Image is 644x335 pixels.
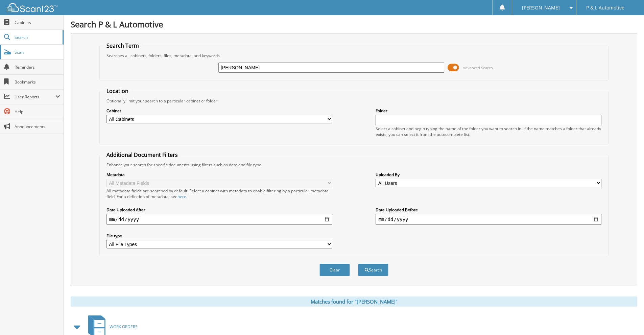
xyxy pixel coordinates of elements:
label: Folder [376,108,601,114]
a: here [177,194,186,199]
h1: Search P & L Automotive [71,19,637,30]
div: Searches all cabinets, folders, files, metadata, and keywords [103,53,605,58]
label: Uploaded By [376,172,601,177]
div: Optionally limit your search to a particular cabinet or folder [103,98,605,104]
span: User Reports [15,94,55,100]
div: Matches found for "[PERSON_NAME]" [71,296,637,307]
legend: Search Term [103,42,142,49]
legend: Location [103,87,132,95]
legend: Additional Document Filters [103,151,181,159]
input: end [376,214,601,225]
iframe: Chat Widget [610,303,644,335]
label: Metadata [106,172,332,177]
span: Cabinets [15,20,60,25]
label: File type [106,233,332,239]
span: Bookmarks [15,79,60,85]
input: start [106,214,332,225]
label: Cabinet [106,108,332,114]
button: Search [358,264,388,276]
div: Enhance your search for specific documents using filters such as date and file type. [103,162,605,168]
span: WORK ORDERS [110,324,138,330]
label: Date Uploaded Before [376,207,601,213]
span: Scan [15,49,60,55]
span: Help [15,109,60,115]
span: Announcements [15,124,60,129]
span: Advanced Search [463,65,493,70]
div: Select a cabinet and begin typing the name of the folder you want to search in. If the name match... [376,126,601,137]
button: Clear [319,264,350,276]
span: [PERSON_NAME] [522,6,560,10]
span: Reminders [15,64,60,70]
img: scan123-logo-white.svg [7,3,57,12]
span: Search [15,34,59,40]
label: Date Uploaded After [106,207,332,213]
div: All metadata fields are searched by default. Select a cabinet with metadata to enable filtering b... [106,188,332,199]
span: P & L Automotive [586,6,624,10]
